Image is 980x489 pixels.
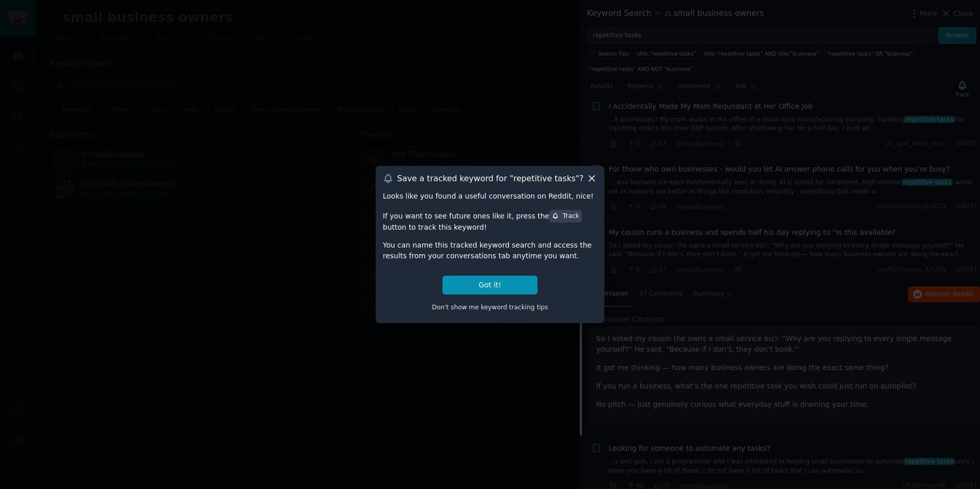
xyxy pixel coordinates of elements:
[383,209,597,232] div: If you want to see future ones like it, press the button to track this keyword!
[383,191,597,202] div: Looks like you found a useful conversation on Reddit, nice!
[443,276,537,295] button: Got it!
[552,212,579,221] div: Track
[397,173,583,184] h3: Save a tracked keyword for " repetitive tasks "?
[432,304,548,311] span: Don't show me keyword tracking tips
[383,240,597,261] div: You can name this tracked keyword search and access the results from your conversations tab anyti...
